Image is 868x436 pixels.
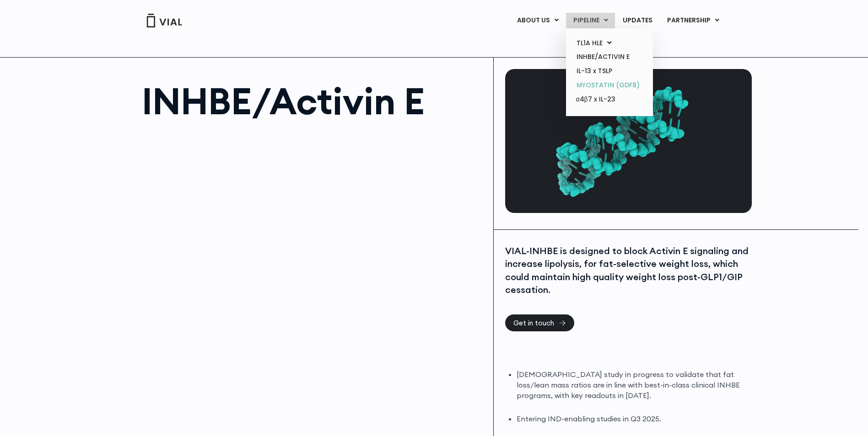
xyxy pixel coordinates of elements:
a: UPDATES [615,13,659,28]
a: PARTNERSHIPMenu Toggle [660,13,727,28]
a: Get in touch [505,314,574,331]
li: [DEMOGRAPHIC_DATA] study in progress to validate that fat loss/lean mass ratios are in line with ... [517,369,749,401]
img: Vial Logo [146,14,183,27]
a: IL-13 x TSLP [569,64,649,78]
span: Get in touch [513,319,554,326]
a: α4β7 x IL-23 [569,92,649,107]
a: PIPELINEMenu Toggle [566,13,615,28]
a: ABOUT USMenu Toggle [510,13,566,28]
h1: INHBE/Activin E [142,83,485,119]
div: VIAL-INHBE is designed to block Activin E signaling and increase lipolysis, for fat-selective wei... [505,245,749,297]
a: MYOSTATIN (GDF8) [569,78,649,92]
li: Entering IND-enabling studies in Q3 2025. [517,414,749,424]
a: INHBE/ACTIVIN E [569,50,649,64]
a: TL1A HLEMenu Toggle [569,36,649,50]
